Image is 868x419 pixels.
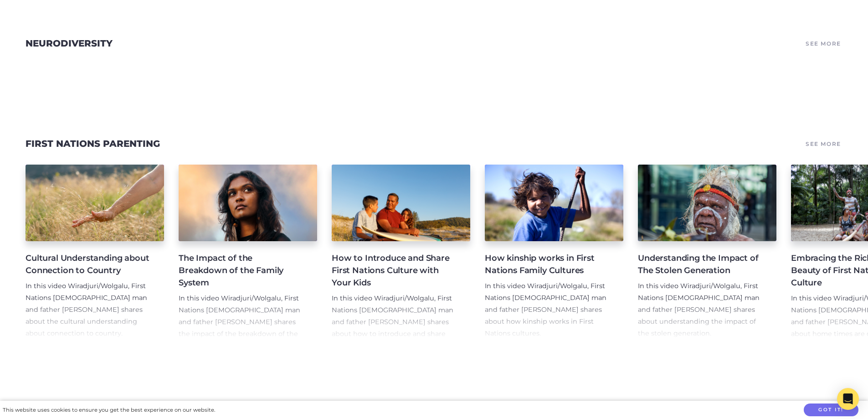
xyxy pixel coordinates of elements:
p: In this video Wiradjuri/Wolgalu, First Nations [DEMOGRAPHIC_DATA] man and father [PERSON_NAME] sh... [332,293,456,352]
a: Neurodiversity [26,38,113,49]
p: In this video Wiradjuri/Wolgalu, First Nations [DEMOGRAPHIC_DATA] man and father [PERSON_NAME] sh... [638,280,762,340]
h4: Cultural Understanding about Connection to Country [26,252,149,277]
h4: How kinship works in First Nations Family Cultures [485,252,609,277]
p: In this video Wiradjuri/Wolgalu, First Nations [DEMOGRAPHIC_DATA] man and father [PERSON_NAME] sh... [26,280,149,340]
p: In this video Wiradjuri/Wolgalu, First Nations [DEMOGRAPHIC_DATA] man and father [PERSON_NAME] sh... [485,280,609,340]
a: Understanding the Impact of The Stolen Generation In this video Wiradjuri/Wolgalu, First Nations ... [638,165,776,340]
a: How kinship works in First Nations Family Cultures In this video Wiradjuri/Wolgalu, First Nations... [485,165,623,340]
a: Cultural Understanding about Connection to Country In this video Wiradjuri/Wolgalu, First Nations... [26,165,164,340]
h4: Understanding the Impact of The Stolen Generation [638,252,762,277]
a: See More [804,37,842,50]
h4: How to Introduce and Share First Nations Culture with Your Kids [332,252,456,289]
div: This website uses cookies to ensure you get the best experience on our website. [3,405,215,415]
h4: The Impact of the Breakdown of the Family System [179,252,303,289]
div: Open Intercom Messenger [837,388,859,410]
p: In this video Wiradjuri/Wolgalu, First Nations [DEMOGRAPHIC_DATA] man and father [PERSON_NAME] sh... [179,293,303,352]
a: See More [804,137,842,150]
a: The Impact of the Breakdown of the Family System In this video Wiradjuri/Wolgalu, First Nations [... [179,165,317,340]
a: First Nations Parenting [26,138,160,149]
button: Got it! [804,403,858,417]
a: How to Introduce and Share First Nations Culture with Your Kids In this video Wiradjuri/Wolgalu, ... [332,165,470,340]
